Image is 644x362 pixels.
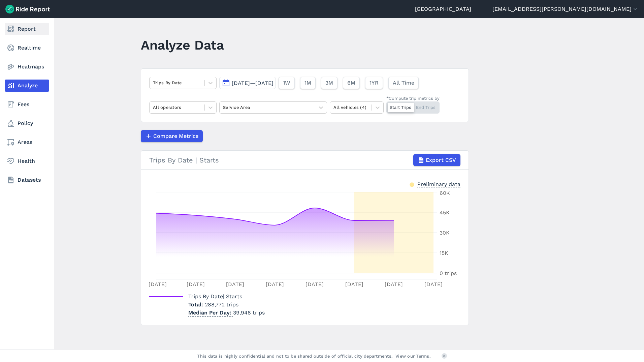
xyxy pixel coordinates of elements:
span: [DATE]—[DATE] [232,80,273,86]
tspan: [DATE] [149,281,167,288]
span: Trips By Date [188,291,223,300]
a: [GEOGRAPHIC_DATA] [415,5,471,13]
a: Areas [5,136,49,148]
tspan: 15K [440,250,448,256]
tspan: 0 trips [440,270,457,276]
tspan: [DATE] [345,281,363,288]
h1: Analyze Data [141,36,224,54]
tspan: [DATE] [385,281,403,288]
button: 6M [343,77,360,89]
span: 1W [283,79,290,87]
a: View our Terms. [395,353,431,359]
button: 3M [321,77,337,89]
img: Ride Report [5,5,50,13]
button: [EMAIL_ADDRESS][PERSON_NAME][DOMAIN_NAME] [492,5,639,13]
div: Trips By Date | Starts [149,154,460,166]
button: [DATE]—[DATE] [219,77,276,89]
button: 1M [300,77,316,89]
span: All Time [393,79,414,87]
a: Realtime [5,42,49,54]
span: 1YR [369,79,379,87]
a: Health [5,155,49,167]
span: | Starts [188,293,242,300]
a: Fees [5,98,49,111]
button: 1W [279,77,295,89]
button: All Time [388,77,419,89]
a: Analyze [5,80,49,92]
span: 1M [304,79,311,87]
span: Median Per Day [188,307,233,316]
tspan: 30K [440,230,450,236]
tspan: [DATE] [424,281,443,288]
a: Report [5,23,49,35]
span: Compare Metrics [153,132,198,140]
span: 288,772 trips [205,301,238,308]
button: Compare Metrics [141,130,203,142]
tspan: [DATE] [187,281,205,288]
tspan: [DATE] [305,281,324,288]
div: Preliminary data [417,180,460,187]
button: Export CSV [413,154,460,166]
span: Export CSV [426,156,456,164]
a: Policy [5,117,49,129]
p: 39,948 trips [188,309,265,317]
a: Heatmaps [5,61,49,73]
tspan: 60K [440,190,450,196]
a: Datasets [5,174,49,186]
div: *Compute trip metrics by [386,95,440,101]
tspan: 45K [440,209,450,216]
tspan: [DATE] [266,281,284,288]
span: Total [188,301,205,308]
button: 1YR [365,77,383,89]
tspan: [DATE] [226,281,244,288]
span: 6M [347,79,355,87]
span: 3M [325,79,333,87]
